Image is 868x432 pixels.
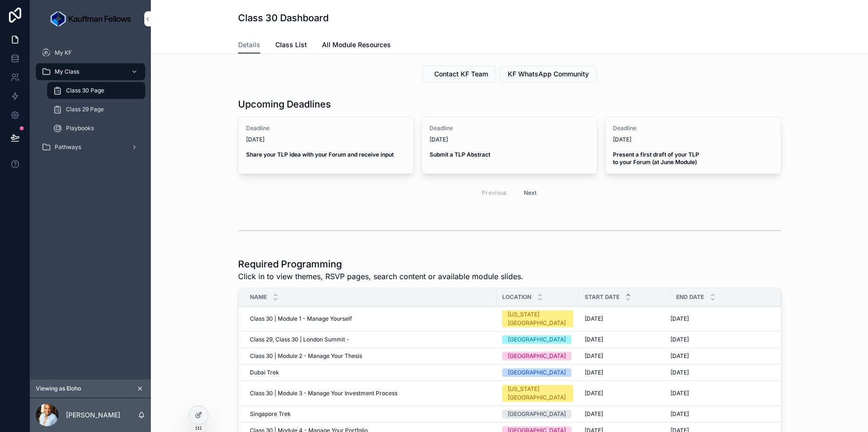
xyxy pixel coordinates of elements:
[36,385,81,392] span: Viewing as Eloho
[238,11,329,25] h1: Class 30 Dashboard
[250,315,491,323] a: Class 30 | Module 1 - Manage Yourself
[585,410,665,418] a: [DATE]
[275,40,307,50] span: Class List
[36,63,145,80] a: My Class
[238,258,523,271] h1: Required Programming
[36,44,145,61] a: My KF
[613,151,701,166] strong: Present a first draft of your TLP to your Forum (at June Module)
[250,352,362,360] span: Class 30 | Module 2 - Manage Your Thesis
[422,66,496,83] button: Contact KF Team
[55,68,79,75] span: My Class
[500,66,597,83] button: KF WhatsApp Community
[502,368,573,377] a: [GEOGRAPHIC_DATA]
[508,368,566,377] div: [GEOGRAPHIC_DATA]
[250,336,349,343] span: Class 29, Class 30 | London Summit -
[30,38,151,168] div: scrollable content
[670,410,689,418] span: [DATE]
[613,136,773,143] span: [DATE]
[670,410,769,418] a: [DATE]
[670,390,769,397] a: [DATE]
[66,125,94,132] span: Playbooks
[422,116,597,174] a: Deadline[DATE]Submit a TLP Abstract
[250,410,291,418] span: Singapore Trek
[47,101,145,118] a: Class 29 Page
[250,352,491,360] a: Class 30 | Module 2 - Manage Your Thesis
[434,69,488,79] span: Contact KF Team
[36,139,145,156] a: Pathways
[670,352,689,360] span: [DATE]
[585,410,603,418] span: [DATE]
[670,369,689,376] span: [DATE]
[613,125,773,132] span: Deadline
[238,271,523,282] span: Click in to view themes, RSVP pages, search content or available module slides.
[246,125,406,132] span: Deadline
[238,116,414,174] a: Deadline[DATE]Share your TLP idea with your Forum and receive input
[585,352,665,360] a: [DATE]
[670,336,689,343] span: [DATE]
[250,390,491,397] a: Class 30 | Module 3 - Manage Your Investment Process
[508,352,566,360] div: [GEOGRAPHIC_DATA]
[508,310,568,327] div: [US_STATE][GEOGRAPHIC_DATA]
[246,151,394,158] strong: Share your TLP idea with your Forum and receive input
[676,293,704,301] span: End Date
[585,352,603,360] span: [DATE]
[670,369,769,376] a: [DATE]
[585,315,603,323] span: [DATE]
[585,293,620,301] span: Start Date
[250,336,491,343] a: Class 29, Class 30 | London Summit -
[585,369,665,376] a: [DATE]
[250,369,279,376] span: Dubai Trek
[502,352,573,360] a: [GEOGRAPHIC_DATA]
[322,40,391,50] span: All Module Resources
[670,336,769,343] a: [DATE]
[670,315,769,323] a: [DATE]
[508,385,568,402] div: [US_STATE][GEOGRAPHIC_DATA]
[605,116,781,174] a: Deadline[DATE]Present a first draft of your TLP to your Forum (at June Module)
[250,410,491,418] a: Singapore Trek
[585,336,665,343] a: [DATE]
[246,136,406,143] span: [DATE]
[250,293,267,301] span: Name
[238,98,331,111] h1: Upcoming Deadlines
[502,310,573,327] a: [US_STATE][GEOGRAPHIC_DATA]
[670,390,689,397] span: [DATE]
[66,410,120,420] p: [PERSON_NAME]
[508,410,566,418] div: [GEOGRAPHIC_DATA]
[50,11,131,26] img: App logo
[250,315,352,323] span: Class 30 | Module 1 - Manage Yourself
[585,369,603,376] span: [DATE]
[430,151,490,158] strong: Submit a TLP Abstract
[47,120,145,137] a: Playbooks
[47,82,145,99] a: Class 30 Page
[502,293,531,301] span: Location
[517,185,544,200] button: Next
[250,369,491,376] a: Dubai Trek
[502,335,573,344] a: [GEOGRAPHIC_DATA]
[322,36,391,55] a: All Module Resources
[250,390,397,397] span: Class 30 | Module 3 - Manage Your Investment Process
[66,106,104,113] span: Class 29 Page
[238,36,260,54] a: Details
[502,385,573,402] a: [US_STATE][GEOGRAPHIC_DATA]
[585,390,665,397] a: [DATE]
[430,125,589,132] span: Deadline
[275,36,307,55] a: Class List
[55,49,72,57] span: My KF
[66,87,104,94] span: Class 30 Page
[508,69,589,79] span: KF WhatsApp Community
[585,336,603,343] span: [DATE]
[55,143,81,151] span: Pathways
[670,352,769,360] a: [DATE]
[508,335,566,344] div: [GEOGRAPHIC_DATA]
[585,315,665,323] a: [DATE]
[502,410,573,418] a: [GEOGRAPHIC_DATA]
[585,390,603,397] span: [DATE]
[238,40,260,50] span: Details
[670,315,689,323] span: [DATE]
[430,136,589,143] span: [DATE]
